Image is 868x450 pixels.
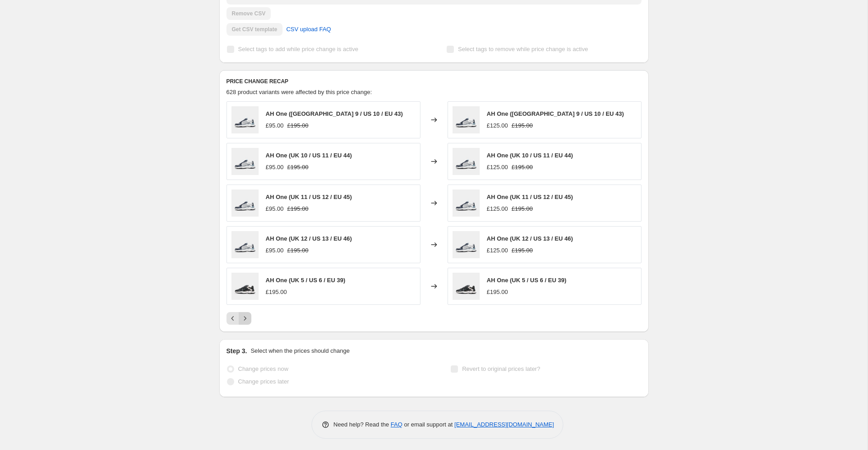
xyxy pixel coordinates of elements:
div: £195.00 [487,288,508,297]
span: AH One ([GEOGRAPHIC_DATA] 9 / US 10 / EU 43) [266,110,403,117]
div: £125.00 [487,163,508,172]
img: mens-designer-suede-shoes-one-navy_80x.jpg [231,106,259,133]
strike: £195.00 [512,246,533,255]
div: £125.00 [487,121,508,130]
img: mens-designer-suede-shoes-one-navy_80x.jpg [453,148,480,175]
span: AH One (UK 5 / US 6 / EU 39) [487,277,566,284]
div: £125.00 [487,204,508,213]
span: AH One (UK 10 / US 11 / EU 44) [487,152,573,159]
a: CSV upload FAQ [281,22,336,37]
div: £95.00 [266,204,284,213]
span: AH One (UK 12 / US 13 / EU 46) [266,235,352,242]
span: AH One (UK 11 / US 12 / EU 45) [266,194,352,200]
nav: Pagination [226,312,251,325]
div: £195.00 [266,288,287,297]
div: £95.00 [266,121,284,130]
span: Change prices now [238,365,288,372]
h2: Step 3. [226,346,247,355]
span: 628 product variants were affected by this price change: [226,89,372,95]
span: Select tags to remove while price change is active [458,46,588,52]
span: CSV upload FAQ [286,25,331,34]
span: Select tags to add while price change is active [238,46,359,52]
button: Next [239,312,251,325]
img: mens-designer-suede-shoes-one-navy_80x.jpg [231,189,259,217]
strike: £195.00 [512,121,533,130]
img: mens-designer-suede-shoes-one-navy_80x.jpg [231,148,259,175]
img: mens-designer-suede-shoes-one-navy_80x.jpg [453,106,480,133]
strike: £195.00 [287,121,308,130]
div: £125.00 [487,246,508,255]
img: premium-mens-suede-shoes-one-navy-grey-white_80x.jpg [231,273,259,300]
div: £95.00 [266,163,284,172]
img: premium-mens-suede-shoes-one-navy-grey-white_80x.jpg [453,273,480,300]
img: mens-designer-suede-shoes-one-navy_80x.jpg [453,189,480,217]
h6: PRICE CHANGE RECAP [226,78,642,85]
span: Need help? Read the [334,421,391,428]
span: AH One (UK 12 / US 13 / EU 46) [487,235,573,242]
strike: £195.00 [512,163,533,172]
strike: £195.00 [287,246,308,255]
a: FAQ [391,421,402,428]
strike: £195.00 [287,204,308,213]
strike: £195.00 [287,163,308,172]
span: AH One (UK 5 / US 6 / EU 39) [266,277,345,284]
img: mens-designer-suede-shoes-one-navy_80x.jpg [453,231,480,258]
p: Select when the prices should change [250,346,349,355]
div: £95.00 [266,246,284,255]
span: AH One (UK 11 / US 12 / EU 45) [487,194,573,200]
span: AH One ([GEOGRAPHIC_DATA] 9 / US 10 / EU 43) [487,110,624,117]
button: Previous [226,312,239,325]
span: or email support at [402,421,454,428]
span: Revert to original prices later? [462,365,540,372]
a: [EMAIL_ADDRESS][DOMAIN_NAME] [454,421,554,428]
strike: £195.00 [512,204,533,213]
span: AH One (UK 10 / US 11 / EU 44) [266,152,352,159]
img: mens-designer-suede-shoes-one-navy_80x.jpg [231,231,259,258]
span: Change prices later [238,378,289,385]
